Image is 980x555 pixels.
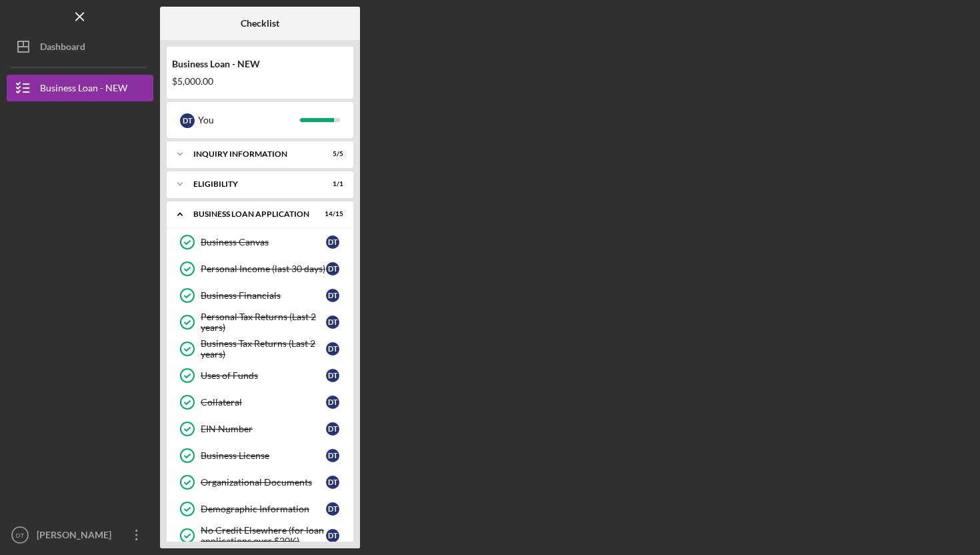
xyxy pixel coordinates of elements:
b: Checklist [241,18,279,29]
button: DT[PERSON_NAME] [7,522,153,548]
div: Demographic Information [201,504,326,514]
div: Business Loan - NEW [40,75,127,105]
div: D T [326,502,339,516]
div: D T [326,289,339,302]
div: No Credit Elsewhere (for loan applications over $20K) [201,525,326,546]
div: [PERSON_NAME] [33,522,120,552]
div: 1 / 1 [319,180,343,188]
a: Personal Tax Returns (Last 2 years)DT [173,309,347,336]
div: Uses of Funds [201,370,326,381]
a: No Credit Elsewhere (for loan applications over $20K)DT [173,522,347,549]
a: Personal Income (last 30 days)DT [173,255,347,282]
div: EIN Number [201,424,326,434]
div: Business Loan - NEW [172,59,348,69]
div: Dashboard [40,33,85,63]
div: Personal Income (last 30 days) [201,263,326,274]
button: Business Loan - NEW [7,75,153,101]
div: $5,000.00 [172,76,348,87]
div: D T [326,235,339,249]
text: DT [16,532,25,539]
div: D T [326,529,339,542]
div: D T [326,342,339,356]
div: D T [180,113,195,128]
div: Business Financials [201,290,326,301]
div: ELIGIBILITY [193,180,310,188]
div: INQUIRY INFORMATION [193,150,310,158]
a: Demographic InformationDT [173,496,347,522]
div: Business License [201,450,326,461]
div: D T [326,396,339,409]
div: You [198,109,300,131]
div: 14 / 15 [319,210,343,218]
div: Personal Tax Returns (Last 2 years) [201,312,326,333]
a: Organizational DocumentsDT [173,469,347,496]
div: BUSINESS LOAN APPLICATION [193,210,310,218]
a: EIN NumberDT [173,416,347,442]
div: D T [326,262,339,275]
a: CollateralDT [173,389,347,416]
div: Business Canvas [201,237,326,247]
div: 5 / 5 [319,150,343,158]
div: Business Tax Returns (Last 2 years) [201,338,326,360]
div: D T [326,476,339,489]
a: Business Tax Returns (Last 2 years)DT [173,336,347,362]
a: Uses of FundsDT [173,362,347,389]
div: D T [326,369,339,382]
div: D T [326,316,339,329]
div: Organizational Documents [201,477,326,488]
a: Business LicenseDT [173,442,347,469]
div: D T [326,449,339,462]
button: Dashboard [7,33,153,60]
div: D T [326,422,339,436]
div: Collateral [201,397,326,408]
a: Business FinancialsDT [173,282,347,309]
a: Business CanvasDT [173,229,347,255]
